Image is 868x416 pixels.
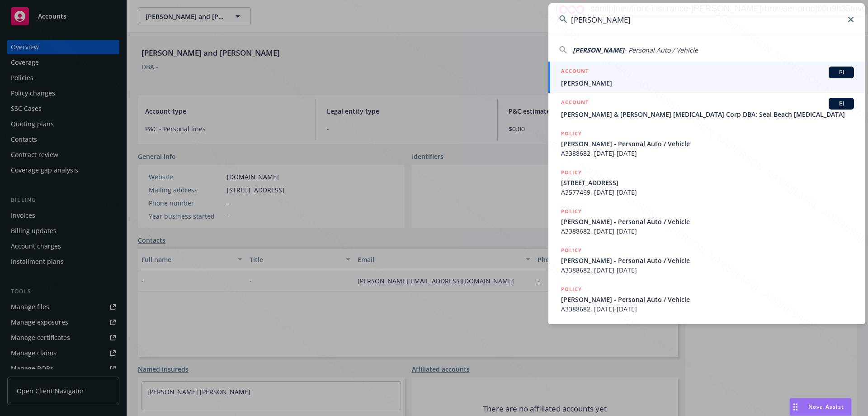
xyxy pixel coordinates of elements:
a: POLICY[PERSON_NAME] - Personal Auto / VehicleA3388682, [DATE]-[DATE] [548,202,865,241]
span: [STREET_ADDRESS] [561,178,854,187]
a: ACCOUNTBI[PERSON_NAME] [548,62,865,93]
a: POLICY[PERSON_NAME] - Personal Auto / VehicleA3388682, [DATE]-[DATE] [548,280,865,319]
span: [PERSON_NAME] [573,46,624,54]
span: [PERSON_NAME] [561,78,854,88]
span: Nova Assist [808,403,844,411]
h5: POLICY [561,246,582,255]
span: A3388682, [DATE]-[DATE] [561,148,854,158]
h5: POLICY [561,285,582,294]
a: ACCOUNTBI[PERSON_NAME] & [PERSON_NAME] [MEDICAL_DATA] Corp DBA: Seal Beach [MEDICAL_DATA] [548,93,865,124]
a: POLICY[PERSON_NAME] - Personal Auto / VehicleA3388682, [DATE]-[DATE] [548,124,865,163]
span: [PERSON_NAME] - Personal Auto / Vehicle [561,295,854,304]
h5: POLICY [561,129,582,138]
span: [PERSON_NAME] & [PERSON_NAME] [MEDICAL_DATA] Corp DBA: Seal Beach [MEDICAL_DATA] [561,110,854,119]
span: [PERSON_NAME] - Personal Auto / Vehicle [561,217,854,226]
div: Drag to move [790,398,801,416]
span: A3577469, [DATE]-[DATE] [561,187,854,197]
span: A3388682, [DATE]-[DATE] [561,226,854,236]
span: [PERSON_NAME] - Personal Auto / Vehicle [561,139,854,148]
span: BI [832,68,850,77]
a: POLICY[PERSON_NAME] - Personal Auto / VehicleA3388682, [DATE]-[DATE] [548,241,865,280]
span: [PERSON_NAME] - Personal Auto / Vehicle [561,256,854,265]
h5: ACCOUNT [561,98,589,109]
h5: POLICY [561,207,582,216]
span: A3388682, [DATE]-[DATE] [561,304,854,314]
h5: ACCOUNT [561,67,589,77]
a: POLICY[STREET_ADDRESS]A3577469, [DATE]-[DATE] [548,163,865,202]
button: Nova Assist [789,398,852,416]
span: - Personal Auto / Vehicle [624,46,698,54]
input: Search... [548,3,865,36]
span: BI [832,100,850,108]
h5: POLICY [561,168,582,177]
span: A3388682, [DATE]-[DATE] [561,265,854,275]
